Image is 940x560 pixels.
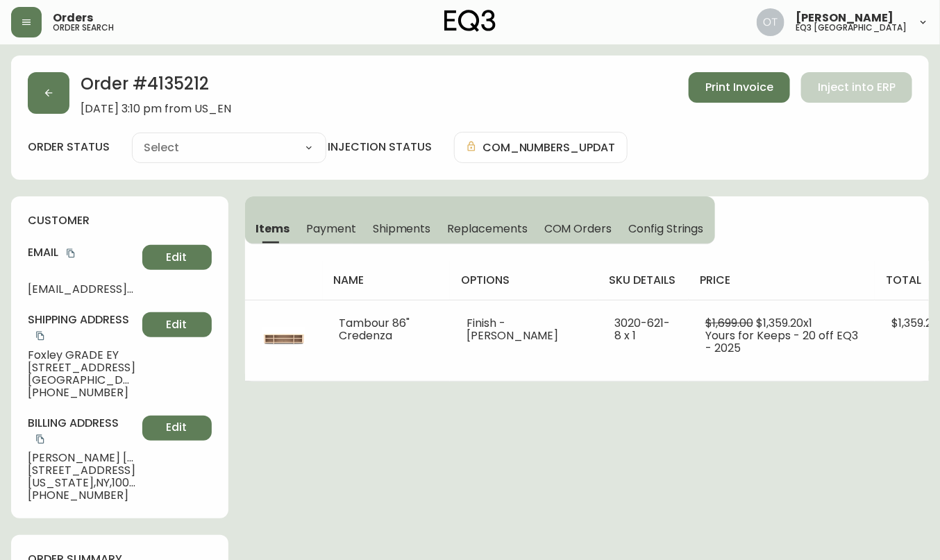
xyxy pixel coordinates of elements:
span: Config Strings [628,221,703,236]
span: [PERSON_NAME] [796,12,893,24]
span: Tambour 86" Credenza [339,315,410,343]
h5: eq3 [GEOGRAPHIC_DATA] [796,24,907,32]
span: [STREET_ADDRESS] [28,362,137,374]
button: Edit [142,312,212,337]
img: 3020-621-MC-400-1-ckdqi3ax80hj101344vl0plf7.jpg [262,317,306,362]
span: $1,359.20 [891,315,939,331]
span: Replacements [447,221,527,236]
span: Edit [167,250,187,265]
button: Print Invoice [689,72,790,103]
button: copy [64,246,78,260]
span: [PERSON_NAME] [PERSON_NAME] [28,452,137,464]
span: [STREET_ADDRESS] [28,464,137,477]
h4: name [334,273,439,288]
span: Foxley GRADE EY [28,349,137,362]
span: Payment [306,221,356,236]
button: Edit [142,416,212,441]
span: Edit [167,420,187,435]
button: Edit [142,245,212,270]
span: [EMAIL_ADDRESS][DOMAIN_NAME] [28,283,137,296]
h4: injection status [328,139,432,155]
span: [US_STATE] , NY , 10014 , US [28,477,137,489]
span: Edit [167,317,187,332]
span: Items [256,221,290,236]
span: [PHONE_NUMBER] [28,387,137,399]
span: [PHONE_NUMBER] [28,489,137,502]
h4: Email [28,245,137,260]
h4: customer [28,213,212,228]
span: $1,699.00 [705,315,753,331]
label: order status [28,139,110,155]
span: COM Orders [544,221,612,236]
span: [GEOGRAPHIC_DATA] , NY , 11552 , US [28,374,137,387]
button: copy [33,329,47,343]
h4: options [461,273,587,288]
h4: sku details [610,273,678,288]
span: $1,359.20 x 1 [756,315,812,331]
span: Yours for Keeps - 20 off EQ3 - 2025 [705,328,858,356]
h4: Shipping Address [28,312,137,343]
h5: order search [53,24,114,32]
img: logo [444,10,496,32]
h4: Billing Address [28,416,137,447]
span: Print Invoice [705,80,773,95]
span: 3020-621-8 x 1 [615,315,671,343]
span: Orders [53,12,93,24]
span: Shipments [373,221,431,236]
span: [DATE] 3:10 pm from US_EN [81,103,231,115]
h4: price [700,273,864,288]
li: Finish - [PERSON_NAME] [467,317,582,342]
h2: Order # 4135212 [81,72,231,103]
img: 5d4d18d254ded55077432b49c4cb2919 [757,8,784,36]
button: copy [33,432,47,446]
